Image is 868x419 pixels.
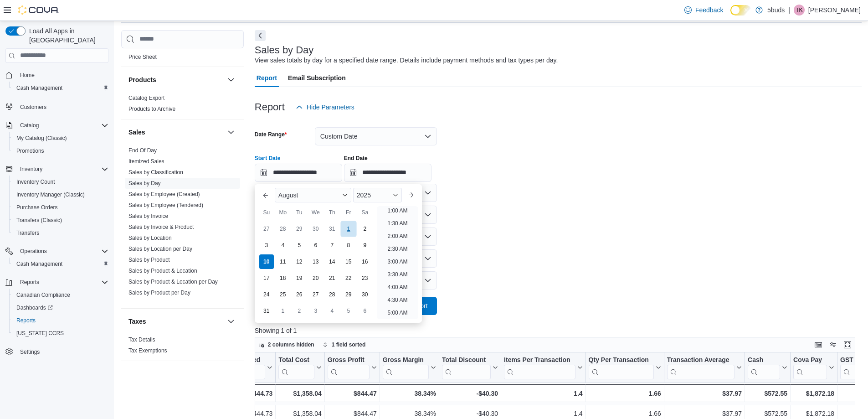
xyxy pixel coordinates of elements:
a: Sales by Product [128,257,170,263]
div: day-7 [325,238,339,253]
div: day-2 [358,222,372,236]
div: day-18 [276,271,290,285]
div: day-5 [341,304,356,318]
a: End Of Day [128,147,157,154]
div: day-19 [292,271,307,285]
div: day-2 [292,304,307,318]
button: Next [255,30,266,41]
div: $2,444.73 [218,388,272,399]
div: Toni Kytwayhat [794,5,805,16]
button: Cash Management [9,258,112,270]
div: day-17 [259,271,274,285]
span: Cash Management [13,83,108,93]
div: Button. Open the year selector. 2025 is currently selected. [353,188,402,202]
div: August, 2025 [258,221,373,319]
h3: Sales [128,128,145,137]
li: 2:00 AM [384,231,411,242]
span: Home [20,72,35,79]
span: Sales by Location per Day [128,245,192,253]
button: Canadian Compliance [9,289,112,301]
span: 2 columns hidden [268,341,314,348]
div: Su [259,205,274,220]
span: Sales by Day [128,180,161,187]
div: Sales [121,145,244,308]
button: Operations [16,246,51,257]
span: Feedback [695,5,723,15]
button: Sales [226,127,236,138]
div: 38.34% [383,408,436,419]
div: day-22 [341,271,356,285]
div: day-29 [341,287,356,302]
span: Email Subscription [288,69,346,87]
div: day-15 [341,254,356,269]
span: My Catalog (Classic) [16,134,67,142]
span: August [278,191,298,199]
li: 2:30 AM [384,243,411,254]
a: Cash Management [13,259,66,269]
div: Transaction Average [667,356,734,365]
div: day-13 [308,254,323,269]
span: Transfers (Classic) [13,215,108,226]
div: Pricing [121,52,244,67]
button: Previous Month [258,188,273,202]
div: Qty Per Transaction [588,356,653,365]
a: Home [16,70,38,81]
a: Sales by Product & Location [128,268,197,274]
span: Reports [16,317,36,324]
h3: Products [128,75,156,84]
span: Operations [16,246,108,257]
span: My Catalog (Classic) [13,133,108,144]
span: Tax Details [128,336,155,343]
span: Sales by Product & Location per Day [128,278,218,285]
h3: Report [255,102,285,113]
span: Inventory Manager (Classic) [13,189,108,200]
div: Gross Margin [382,356,428,365]
div: Total Discount [442,356,491,365]
span: Reports [16,277,108,288]
button: Inventory [16,164,46,175]
div: day-12 [292,254,307,269]
button: Inventory Count [9,176,112,188]
a: Inventory Manager (Classic) [13,189,88,200]
div: Cova Pay [793,356,827,379]
button: Cash [748,356,787,379]
a: Sales by Employee (Tendered) [128,202,203,208]
a: Catalog Export [128,95,164,101]
span: Purchase Orders [13,202,108,213]
span: Sales by Invoice [128,212,168,220]
button: My Catalog (Classic) [9,132,112,145]
div: day-3 [259,238,274,253]
ul: Time [377,206,418,319]
img: Cova [18,5,59,15]
div: Transaction Average [667,356,734,379]
span: Canadian Compliance [13,290,108,300]
a: Promotions [13,145,48,156]
a: Sales by Invoice & Product [128,224,194,230]
div: day-3 [308,304,323,318]
button: Keyboard shortcuts [813,339,824,350]
span: Inventory Count [16,178,55,186]
span: Reports [20,279,39,286]
button: Inventory Manager (Classic) [9,188,112,201]
span: Cash Management [13,259,108,269]
span: Washington CCRS [13,328,108,339]
button: Cash Management [9,82,112,94]
div: $37.97 [667,408,742,419]
div: -$40.30 [442,388,498,399]
a: Transfers [13,228,43,238]
div: day-16 [358,254,372,269]
div: Qty Per Transaction [588,356,653,379]
span: Sales by Location [128,234,172,242]
a: Sales by Employee (Created) [128,191,200,197]
div: day-20 [308,271,323,285]
div: day-27 [259,222,274,236]
div: $572.55 [748,388,787,399]
div: 38.34% [382,388,436,399]
div: day-6 [358,304,372,318]
span: Inventory Count [13,176,108,187]
span: Catalog [20,122,39,129]
div: Taxes [121,334,244,361]
button: 2 columns hidden [255,339,318,350]
button: Promotions [9,145,112,157]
